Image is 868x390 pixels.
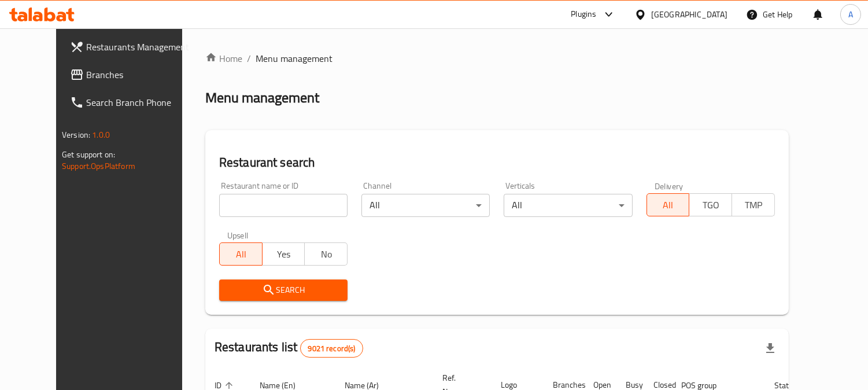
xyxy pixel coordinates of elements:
[300,339,363,358] div: Total records count
[756,334,784,362] div: Export file
[205,51,242,65] a: Home
[304,242,348,266] button: No
[256,51,333,65] span: Menu management
[205,51,789,65] nav: breadcrumb
[62,147,115,162] span: Get support on:
[62,127,90,142] span: Version:
[848,8,853,21] span: A
[732,193,775,216] button: TMP
[61,33,201,61] a: Restaurants Management
[301,343,362,354] span: 9021 record(s)
[247,51,251,65] li: /
[219,194,348,217] input: Search for restaurant name or ID..
[219,154,775,171] h2: Restaurant search
[228,283,338,297] span: Search
[652,197,685,214] span: All
[86,68,192,82] span: Branches
[267,246,301,263] span: Yes
[86,95,192,109] span: Search Branch Phone
[262,242,305,266] button: Yes
[219,279,348,301] button: Search
[62,159,135,174] a: Support.OpsPlatform
[309,246,343,263] span: No
[86,40,192,54] span: Restaurants Management
[205,89,319,107] h2: Menu management
[655,182,684,190] label: Delivery
[227,231,249,239] label: Upsell
[224,246,258,263] span: All
[61,89,201,116] a: Search Branch Phone
[647,193,690,216] button: All
[737,197,770,214] span: TMP
[571,8,596,21] div: Plugins
[504,194,632,217] div: All
[219,242,263,266] button: All
[215,339,363,358] h2: Restaurants list
[361,194,490,217] div: All
[689,193,732,216] button: TGO
[61,61,201,89] a: Branches
[651,8,727,21] div: [GEOGRAPHIC_DATA]
[92,127,110,142] span: 1.0.0
[694,197,727,214] span: TGO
